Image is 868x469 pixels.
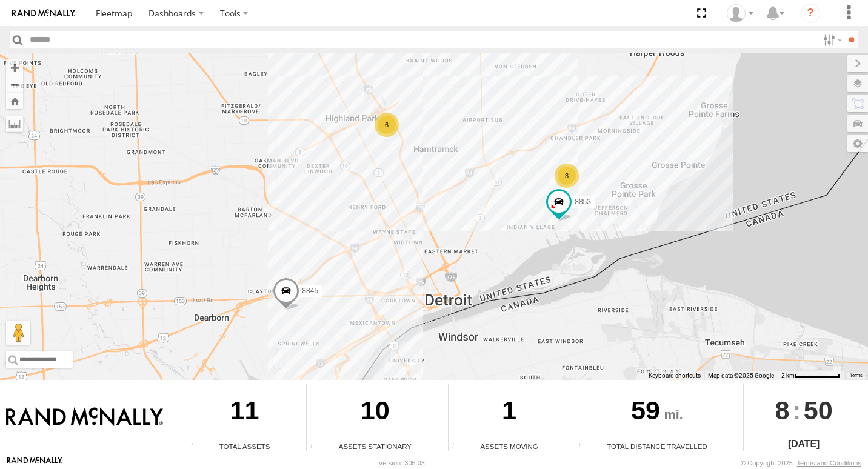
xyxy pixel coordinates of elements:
button: Drag Pegman onto the map to open Street View [6,321,30,345]
div: Total distance travelled by all assets within specified date range and applied filters [575,442,593,451]
button: Zoom in [6,59,23,76]
div: [DATE] [744,437,863,451]
a: Visit our Website [7,457,62,469]
div: 1 [449,384,570,441]
label: Measure [6,115,23,132]
span: 8853 [575,197,591,205]
div: : [744,384,863,436]
div: Total number of assets current stationary. [307,442,325,451]
span: Map data ©2025 Google [708,372,774,379]
label: Search Filter Options [818,31,844,48]
a: Terms [850,373,863,378]
img: Rand McNally [6,407,163,428]
button: Keyboard shortcuts [649,371,701,380]
span: 8 [775,384,790,436]
div: Assets Stationary [307,441,444,451]
div: Total number of Enabled Assets [187,442,205,451]
i: ? [801,4,820,23]
img: rand-logo.svg [12,9,75,18]
div: 3 [555,164,579,188]
div: Total Assets [187,441,302,451]
span: 2 km [781,372,795,379]
button: Zoom Home [6,93,23,109]
div: Version: 305.03 [379,459,425,467]
a: Terms and Conditions [797,459,861,467]
div: Total Distance Travelled [575,441,739,451]
div: © Copyright 2025 - [741,459,861,467]
span: 8845 [302,287,318,295]
div: Total number of assets current in transit. [449,442,467,451]
div: Assets Moving [449,441,570,451]
div: 6 [375,113,399,137]
button: Zoom out [6,76,23,93]
button: Map Scale: 2 km per 71 pixels [778,371,844,380]
div: 59 [575,384,739,441]
label: Map Settings [847,135,868,152]
span: 50 [804,384,833,436]
div: 11 [187,384,302,441]
div: Valeo Dash [723,4,758,22]
div: 10 [307,384,444,441]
